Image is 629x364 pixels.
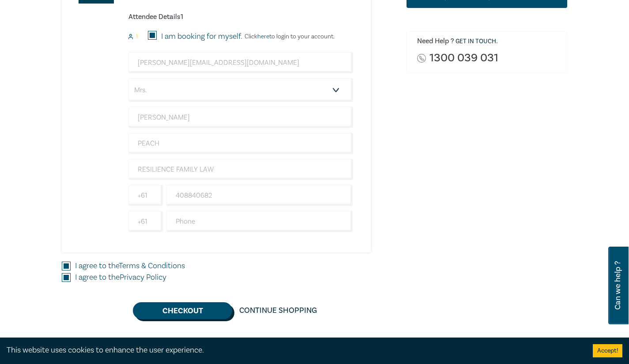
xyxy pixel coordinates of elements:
small: 1 [136,34,138,40]
input: Mobile* [166,185,353,206]
a: Get in touch [456,38,496,45]
p: Click to login to your account. [242,33,335,40]
h6: Attendee Details 1 [128,13,353,21]
button: Accept cookies [593,344,622,357]
input: Company [128,159,353,180]
a: here [257,33,269,41]
h6: Need Help ? . [417,37,561,46]
div: This website uses cookies to enhance the user experience. [7,345,580,356]
a: Privacy Policy [120,272,166,282]
label: I am booking for myself. [161,31,242,42]
button: Checkout [133,302,232,319]
a: 1300 039 031 [429,52,498,64]
span: Can we help ? [614,252,622,319]
a: Terms & Conditions [119,261,185,271]
label: I agree to the [75,260,185,272]
input: Last Name* [128,133,353,154]
input: +61 [128,211,163,232]
input: Attendee Email* [128,52,353,73]
input: First Name* [128,107,353,128]
a: Continue Shopping [232,302,324,319]
input: Phone [166,211,353,232]
input: +61 [128,185,163,206]
label: I agree to the [75,272,166,283]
